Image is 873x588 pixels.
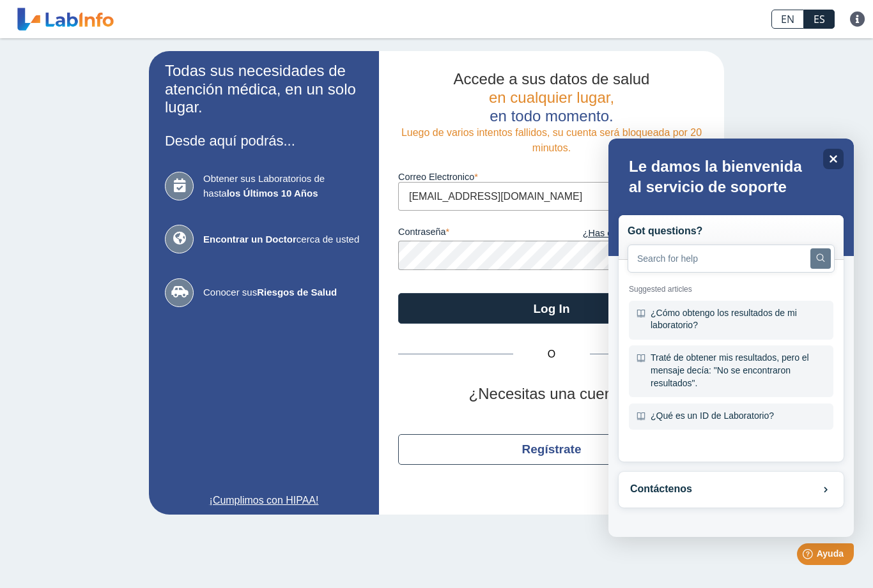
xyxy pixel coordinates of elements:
[398,385,705,403] h2: ¿Necesitas una cuenta?
[513,347,590,362] span: O
[203,234,297,245] b: Encontrar un Doctor
[398,434,705,465] button: Regístrate
[489,89,614,106] span: en cualquier lugar,
[398,172,705,182] label: Correo Electronico
[454,70,650,87] span: Accede a sus datos de salud
[398,293,705,324] button: Log In
[804,10,835,29] a: ES
[398,227,552,241] label: contraseña
[608,139,854,537] iframe: Help widget
[771,10,804,29] a: EN
[552,227,705,241] a: ¿Has olvidado tu contraseña?
[490,107,613,124] span: en todo momento.
[203,285,363,300] span: Conocer sus
[165,133,363,149] h3: Desde aquí podrás...
[203,172,363,200] span: Obtener sus Laboratorios de hasta
[401,127,702,153] span: Luego de varios intentos fallidos, su cuenta será bloqueada por 20 minutos.
[257,287,337,298] b: Riesgos de Salud
[165,62,363,117] h2: Todas sus necesidades de atención médica, en un solo lugar.
[203,232,363,247] span: cerca de usted
[165,493,363,508] a: ¡Cumplimos con HIPAA!
[759,538,859,574] iframe: Help widget launcher
[227,188,318,199] b: los Últimos 10 Años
